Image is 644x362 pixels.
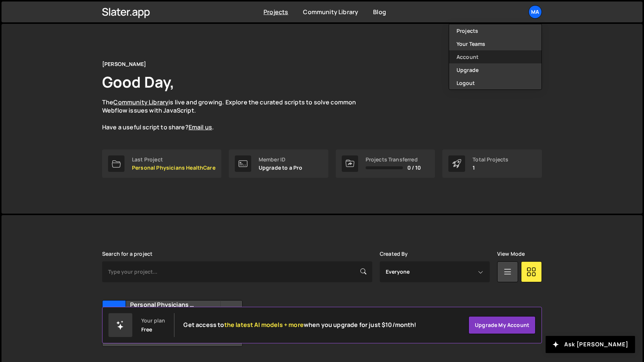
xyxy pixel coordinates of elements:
[380,251,408,257] label: Created By
[473,157,508,163] div: Total Projects
[102,251,152,257] label: Search for a project
[449,50,542,63] a: Account
[130,300,220,309] h2: Personal Physicians HealthCare
[132,157,215,163] div: Last Project
[497,251,525,257] label: View Mode
[102,300,243,347] a: Pe Personal Physicians HealthCare Created by [EMAIL_ADDRESS][DOMAIN_NAME] 9 pages, last updated b...
[102,60,146,69] div: [PERSON_NAME]
[102,149,221,178] a: Last Project Personal Physicians HealthCare
[449,76,542,89] button: Logout
[141,327,152,333] div: Free
[303,8,358,16] a: Community Library
[183,321,416,328] h2: Get access to when you upgrade for just $10/month!
[449,63,542,76] a: Upgrade
[189,123,212,131] a: Email us
[528,5,542,19] a: Ma
[366,157,421,163] div: Projects Transferred
[449,37,542,50] a: Your Teams
[546,336,635,353] button: Ask [PERSON_NAME]
[468,316,536,334] a: Upgrade my account
[373,8,386,16] a: Blog
[102,300,126,324] div: Pe
[259,157,303,163] div: Member ID
[407,165,421,171] span: 0 / 10
[263,8,288,16] a: Projects
[132,165,215,171] p: Personal Physicians HealthCare
[473,165,508,171] p: 1
[449,24,542,37] a: Projects
[141,318,165,324] div: Your plan
[102,98,370,132] p: The is live and growing. Explore the curated scripts to solve common Webflow issues with JavaScri...
[259,165,303,171] p: Upgrade to a Pro
[224,321,304,329] span: the latest AI models + more
[102,72,174,92] h1: Good Day,
[102,261,372,282] input: Type your project...
[113,98,168,106] a: Community Library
